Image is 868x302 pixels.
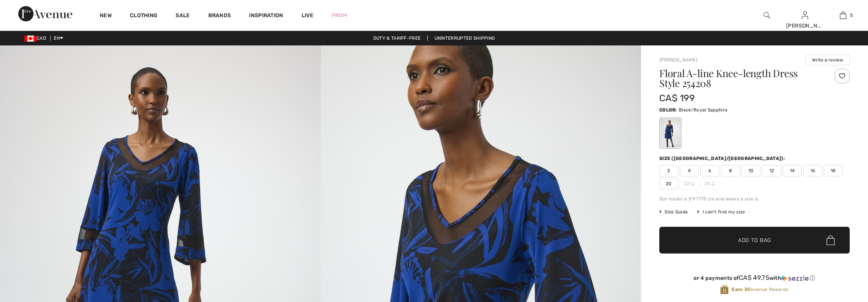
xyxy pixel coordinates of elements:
[659,93,695,103] span: CA$ 199
[742,165,761,176] span: 10
[711,182,715,186] img: ring-m.svg
[691,182,695,186] img: ring-m.svg
[762,165,781,176] span: 12
[100,12,112,20] a: New
[700,178,719,189] span: 24
[732,287,750,292] strong: Earn 35
[786,22,823,30] div: [PERSON_NAME]
[783,165,802,176] span: 14
[781,275,809,282] img: Sezzle
[659,227,850,254] button: Add to Bag
[302,11,313,19] a: Live
[803,165,822,176] span: 16
[659,274,850,282] div: or 4 payments of with
[826,235,835,245] img: Bag.svg
[24,36,49,41] span: CAD
[176,12,190,20] a: Sale
[659,178,678,189] span: 20
[659,165,678,176] span: 2
[824,11,862,20] a: 5
[659,155,786,162] div: Size ([GEOGRAPHIC_DATA]/[GEOGRAPHIC_DATA]):
[764,11,770,20] img: search the website
[660,119,680,147] div: Black/Royal Sapphire
[659,208,688,215] span: Size Guide
[850,12,853,19] span: 5
[697,208,745,215] div: I can't find my size
[824,165,843,176] span: 18
[802,11,808,20] img: My Info
[249,12,283,20] span: Inspiration
[130,12,157,20] a: Clothing
[806,55,850,65] button: Write a review
[679,107,727,113] span: Black/Royal Sapphire
[54,36,63,41] span: EN
[739,274,769,281] span: CA$ 49.75
[208,12,231,20] a: Brands
[332,11,347,19] a: Prom
[18,6,72,21] img: 1ère Avenue
[840,11,846,20] img: My Bag
[659,107,677,113] span: Color:
[680,165,699,176] span: 4
[24,36,37,42] img: Canadian Dollar
[700,165,719,176] span: 6
[659,57,697,63] a: [PERSON_NAME]
[732,286,788,293] span: Avenue Rewards
[802,11,808,19] a: Sign In
[738,236,771,244] span: Add to Bag
[680,178,699,189] span: 22
[720,284,729,295] img: Avenue Rewards
[659,195,850,202] div: Our model is 5'9"/175 cm and wears a size 6.
[659,274,850,284] div: or 4 payments ofCA$ 49.75withSezzle Click to learn more about Sezzle
[659,68,818,88] h1: Floral A-line Knee-length Dress Style 254208
[721,165,740,176] span: 8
